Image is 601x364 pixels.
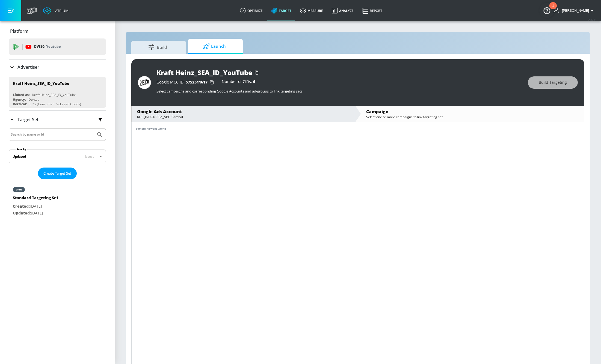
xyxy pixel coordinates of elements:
span: latest [85,154,94,159]
a: Atrium [43,7,69,15]
div: Kraft Heinz_SEA_ID_YouTubeLinked as:Kraft Heinz_SEA_ID_YouTubeAgency:DentsuVertical:CPG (Consumer... [9,77,106,108]
div: Agency: [13,97,26,102]
div: Kraft Heinz_SEA_ID_YouTube [13,81,69,86]
span: Launch [194,40,235,53]
div: draftStandard Targeting SetCreated:[DATE]Updated:[DATE] [9,181,106,220]
div: Standard Targeting Set [13,195,58,203]
span: Created: [13,204,30,209]
div: Target Set [9,128,106,223]
div: Google Ads AccountKHC_INDONESIA_ABC-Sambal [132,106,355,122]
input: Search by name or Id [11,131,94,138]
div: Dentsu [28,97,39,102]
span: Build [137,41,178,54]
span: Create Target Set [43,170,71,177]
div: Campaign [366,109,579,115]
div: Select one or more campaigns to link targeting set. [366,115,579,119]
div: Kraft Heinz_SEA_ID_YouTube [156,68,252,77]
div: Target Set [9,111,106,129]
span: Updated: [13,210,31,216]
span: v 4.32.0 [588,18,596,21]
div: DV360: Youtube [9,38,106,55]
a: optimize [236,1,267,20]
span: 5752511617 [186,79,208,85]
button: Open Resource Center, 1 new notification [539,3,555,18]
div: 1 [552,6,554,13]
button: [PERSON_NAME] [554,7,596,14]
div: Something went wrong [136,127,166,131]
div: Vertical: [13,102,27,106]
div: Kraft Heinz_SEA_ID_YouTube [32,93,76,97]
div: Linked as: [13,93,29,97]
p: Target Set [17,117,39,123]
p: Select campaigns and corresponding Google Accounts and ad-groups to link targeting sets. [156,89,522,94]
div: Atrium [53,8,69,13]
label: Sort By [16,148,27,151]
button: Create Target Set [38,168,77,179]
div: Advertiser [9,59,106,75]
p: Platform [10,28,28,34]
div: Google MCC ID: [156,80,216,85]
a: measure [296,1,327,20]
a: Target [267,1,296,20]
span: login as: yurii.voitovych@zefr.com [560,9,589,13]
div: Google Ads Account [137,109,349,115]
div: draft [16,188,22,191]
nav: list of Target Set [9,179,106,223]
p: Youtube [46,44,61,49]
p: [DATE] [13,203,58,210]
div: Platform [9,23,106,39]
a: Analyze [327,1,358,20]
p: [DATE] [13,210,58,217]
div: CPG (Consumer Packaged Goods) [29,102,81,106]
span: 6 [253,79,255,84]
a: Report [358,1,387,20]
div: KHC_INDONESIA_ABC-Sambal [137,115,349,119]
div: Updated [13,154,26,159]
p: Advertiser [17,64,39,70]
div: Number of CIDs: [222,80,255,85]
p: DV360: [34,44,61,50]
